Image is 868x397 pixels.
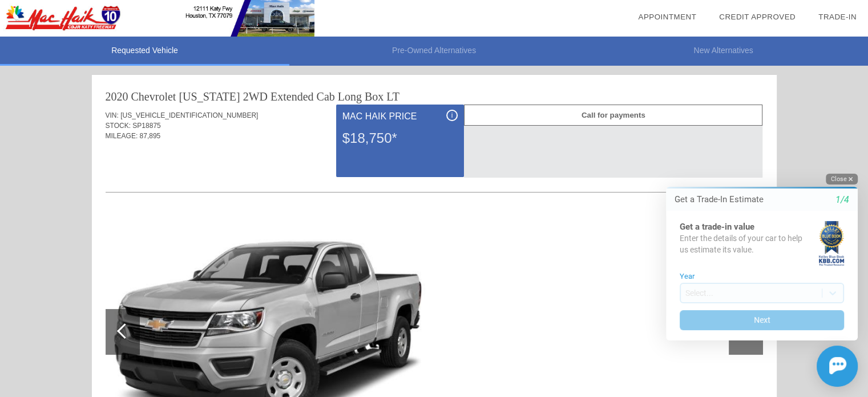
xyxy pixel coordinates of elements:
div: Call for payments [464,105,762,126]
span: 87,895 [140,132,161,140]
div: Quoted on [DATE] 9:00:18 PM [106,158,763,177]
span: SP18875 [132,122,160,130]
a: Credit Approved [719,13,796,21]
span: STOCK: [106,122,131,130]
a: Appointment [638,13,696,21]
span: MILEAGE: [106,132,138,140]
li: Pre-Owned Alternatives [289,37,579,66]
li: New Alternatives [579,37,868,66]
span: VIN: [106,111,119,119]
div: 2WD Extended Cab Long Box LT [243,89,399,105]
div: Mac Haik Price [342,110,458,123]
div: $18,750* [342,123,458,153]
span: i [451,111,453,119]
iframe: Chat Assistance [642,163,868,397]
a: Trade-In [818,13,857,21]
span: [US_VEHICLE_IDENTIFICATION_NUMBER] [120,111,258,119]
div: 2020 Chevrolet [US_STATE] [106,89,240,105]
